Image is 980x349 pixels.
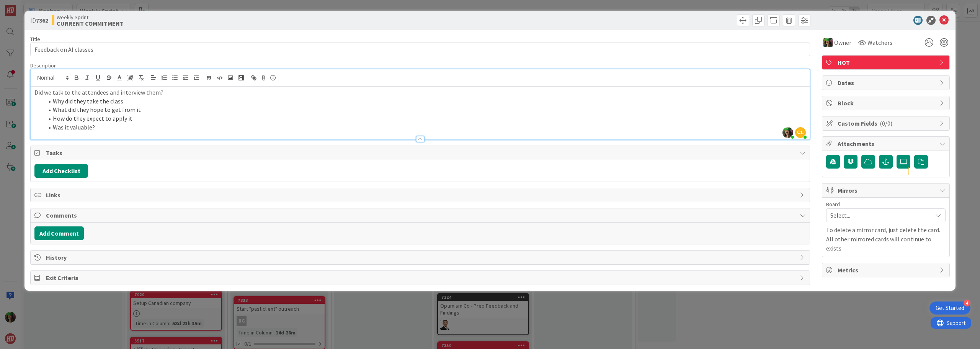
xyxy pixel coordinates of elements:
span: Custom Fields [838,119,936,128]
button: Add Comment [34,226,84,240]
img: zMbp8UmSkcuFrGHA6WMwLokxENeDinhm.jpg [782,127,793,138]
li: Why did they take the class [44,97,806,106]
img: SL [823,38,833,47]
span: Comments [46,211,796,220]
span: Links [46,190,796,200]
span: Metrics [838,265,936,275]
div: 4 [964,300,970,306]
input: type card name here... [30,43,810,56]
span: ID [30,16,48,25]
span: History [46,253,796,262]
span: Description [30,62,57,69]
span: Board [826,202,840,207]
li: What did they hope to get from it [44,105,806,114]
p: To delete a mirror card, just delete the card. All other mirrored cards will continue to exists. [826,225,946,253]
b: 7362 [36,16,48,24]
span: Support [16,1,35,10]
span: Weekly Sprint [57,14,124,20]
button: Add Checklist [34,164,88,178]
li: How do they expect to apply it [44,114,806,123]
label: Title [30,36,40,43]
span: ( 0/0 ) [880,120,892,127]
li: Was it valuable? [44,123,806,132]
span: Select... [830,210,928,221]
span: Owner [834,38,851,47]
span: Watchers [867,38,892,47]
span: Dates [838,78,936,87]
span: Tasks [46,148,796,157]
div: Get Started [936,304,964,312]
span: Attachments [838,139,936,148]
p: Did we talk to the attendees and interview them? [34,88,806,97]
span: CL [795,127,806,138]
span: HOT [838,58,936,67]
span: Exit Criteria [46,273,796,282]
b: CURRENT COMMITMENT [57,20,124,26]
span: Block [838,98,936,108]
span: Mirrors [838,186,936,195]
div: Open Get Started checklist, remaining modules: 4 [929,301,970,315]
